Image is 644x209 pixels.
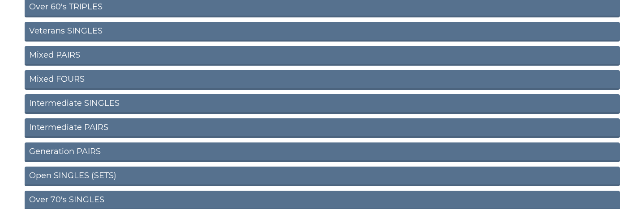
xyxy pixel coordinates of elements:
a: Mixed PAIRS [25,46,620,66]
a: Generation PAIRS [25,142,620,162]
a: Mixed FOURS [25,70,620,90]
a: Veterans SINGLES [25,22,620,42]
a: Intermediate PAIRS [25,118,620,138]
a: Open SINGLES (SETS) [25,167,620,186]
a: Intermediate SINGLES [25,94,620,114]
